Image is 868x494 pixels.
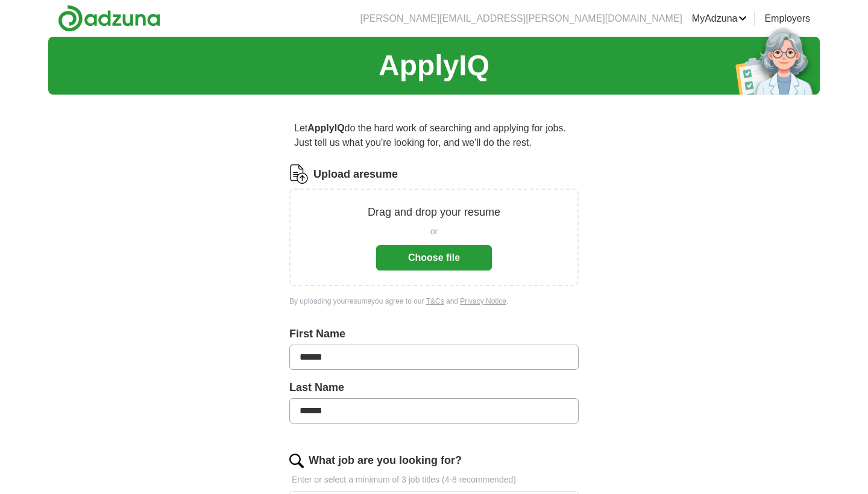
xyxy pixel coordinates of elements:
[313,166,398,183] label: Upload a resume
[764,11,810,26] a: Employers
[289,296,579,307] div: By uploading your resume you agree to our and .
[379,44,489,87] h1: ApplyIQ
[368,204,500,220] p: Drag and drop your resume
[289,326,579,342] label: First Name
[426,297,444,305] a: T&Cs
[289,474,579,486] p: Enter or select a minimum of 3 job titles (4-8 recommended)
[360,11,682,26] li: [PERSON_NAME][EMAIL_ADDRESS][PERSON_NAME][DOMAIN_NAME]
[307,123,344,133] strong: ApplyIQ
[289,454,304,468] img: search.png
[289,116,579,155] p: Let do the hard work of searching and applying for jobs. Just tell us what you're looking for, an...
[376,245,492,270] button: Choose file
[289,380,579,396] label: Last Name
[58,5,160,32] img: Adzuna logo
[460,297,506,305] a: Privacy Notice
[309,452,462,469] label: What job are you looking for?
[430,225,438,238] span: or
[692,11,747,26] a: MyAdzuna
[289,164,309,184] img: CV Icon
